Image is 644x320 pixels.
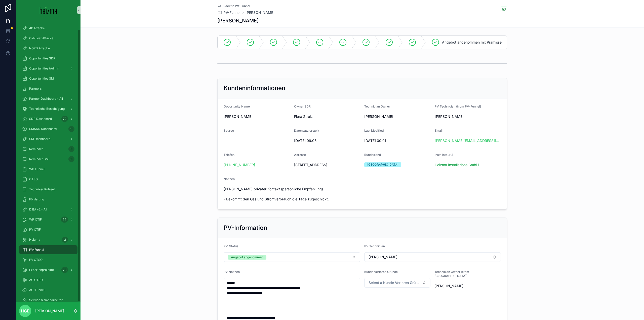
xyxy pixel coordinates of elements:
a: SM Dashboard [19,134,77,144]
span: Bundesland [364,153,381,157]
button: Select Button [364,278,430,288]
a: 4k Attacke [19,24,77,33]
span: PV-Status [224,244,238,248]
span: [DATE] 09:05 [294,138,360,143]
span: Reminder [29,147,43,151]
a: PV-Funnel [217,10,240,15]
span: Service & Nacharbeiten [29,298,63,302]
a: PV OTSO [19,255,77,264]
span: PV OTSO [29,258,43,262]
span: [PERSON_NAME] [369,255,397,260]
span: Kunde Verloren Gründe [364,270,398,274]
div: 72 [61,116,68,122]
a: SMSDR Dashboard0 [19,124,77,133]
a: Expertenprojekte73 [19,265,77,274]
span: SM Dashboard [29,137,50,141]
div: 2 [62,237,68,243]
a: Heiama2 [19,235,77,244]
span: PV Notizen [224,270,240,274]
span: [PERSON_NAME] [434,283,463,289]
a: Technische Besichtigung [19,104,77,113]
a: Service & Nacharbeiten [19,296,77,305]
h2: PV-Information [224,224,267,232]
div: 0 [68,126,74,132]
a: Opportunities (Admin [19,64,77,73]
span: Installateur 2 [435,153,453,157]
a: PV-Funnel [19,245,77,254]
span: AC-Funnel [29,288,45,292]
span: SMSDR Dashboard [29,127,57,131]
button: Select Button [224,252,360,262]
span: Partners [29,87,42,91]
span: Heiama [29,238,40,242]
span: Technician Owner (from [GEOGRAPHIC_DATA]) [434,270,469,278]
a: AC OTSO [19,275,77,285]
a: OTSO [19,175,77,184]
span: Source [224,129,234,132]
a: Förderung [19,195,77,204]
span: NORD Attacke [29,46,50,50]
a: Heizma Installations GmbH [435,162,479,167]
a: NORD Attacke [19,44,77,53]
span: Angebot angenommen mit Prämisse [442,40,502,45]
span: PV-Funnel [223,10,240,15]
span: PV OTIF [29,228,41,232]
a: Partners [19,84,77,93]
span: Techniker Ruleset [29,187,55,191]
span: WP OTIF [29,218,42,222]
div: 73 [61,267,68,273]
a: WP Funnel [19,165,77,174]
a: PV OTIF [19,225,77,234]
span: Back to PV-Funnel [223,4,250,8]
span: HGE [21,308,29,314]
p: [PERSON_NAME] [35,308,64,313]
div: 0 [68,156,74,162]
span: 4k Attacke [29,26,45,30]
span: Technician Owner [364,104,390,108]
span: Datensatz erstellt [294,129,319,132]
span: Adresse [294,153,306,157]
span: Telefon [224,153,234,157]
a: Reminder0 [19,145,77,154]
span: Select a Kunde Verloren Gründe [369,280,420,285]
a: [PERSON_NAME][EMAIL_ADDRESS][PERSON_NAME][DOMAIN_NAME] [435,138,501,143]
a: Reminder SM0 [19,155,77,164]
div: [GEOGRAPHIC_DATA] [367,162,398,167]
a: SDR Dashboard72 [19,114,77,123]
a: Techniker Ruleset [19,185,77,194]
span: Old-Lost Attacke [29,36,53,40]
span: [STREET_ADDRESS] [294,162,360,167]
span: PV-Funnel [29,248,44,252]
a: [PHONE_NUMBER] [224,162,255,167]
span: Email [435,129,442,132]
a: DiBA v2 - All [19,205,77,214]
span: -- [224,138,227,143]
a: AC-Funnel [19,286,77,295]
span: [PERSON_NAME] [224,114,290,119]
a: Opportunities SDR [19,54,77,63]
a: Old-Lost Attacke [19,34,77,43]
div: 44 [61,217,68,223]
h2: Kundeninformationen [224,84,285,92]
img: App logo [40,6,57,14]
span: Förderung [29,197,44,201]
span: DiBA v2 - All [29,207,47,211]
span: Expertenprojekte [29,268,54,272]
h1: [PERSON_NAME] [217,17,259,24]
div: 0 [68,146,74,152]
button: Select Button [364,252,501,262]
span: [PERSON_NAME] [364,114,393,119]
span: [PERSON_NAME] [246,10,274,15]
span: Partner Dashboard - All [29,97,63,101]
span: [PERSON_NAME] [435,114,464,119]
span: PV Technician [364,244,385,248]
span: Owner SDR [294,104,311,108]
span: Opportunity Name [224,104,250,108]
span: Technische Besichtigung [29,107,65,111]
span: WP Funnel [29,167,45,171]
a: WP OTIF44 [19,215,77,224]
span: PV Technician (from PV-Funnel) [435,104,481,108]
a: Opportunities SM [19,74,77,83]
span: Flora Strolz [294,114,313,119]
